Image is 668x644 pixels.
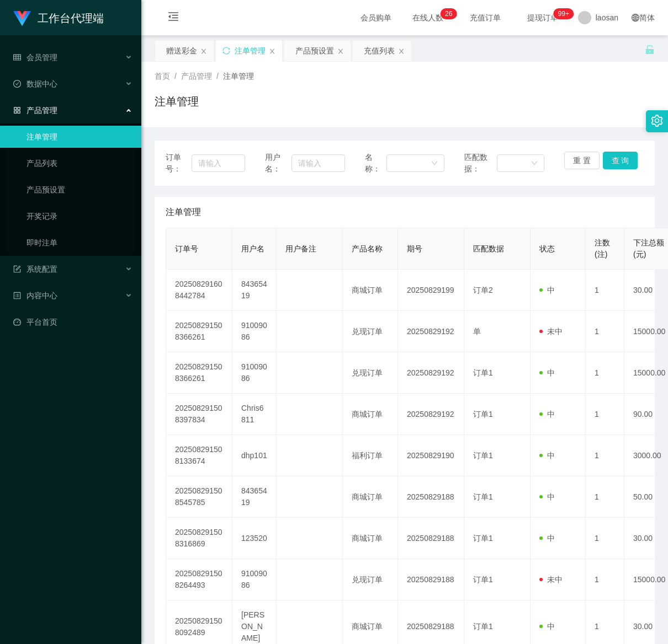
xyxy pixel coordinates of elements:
span: 名称： [365,152,386,175]
span: 中 [539,368,555,377]
a: 图标: dashboard平台首页 [13,311,132,333]
td: 202508291608442784 [166,270,232,311]
span: / [174,72,177,80]
td: 20250829188 [398,559,464,600]
td: 1 [586,270,624,311]
td: 1 [586,435,624,476]
td: 兑现订单 [343,311,398,352]
span: 首页 [155,72,170,80]
span: 提现订单 [522,14,564,22]
span: 产品名称 [352,244,383,253]
button: 查 询 [603,152,638,169]
span: 注单管理 [223,72,254,80]
span: 注数(注) [595,238,610,259]
p: 6 [449,8,453,19]
span: 订单1 [473,575,493,584]
span: 中 [539,286,555,294]
i: 图标: down [431,160,438,168]
a: 产品预设置 [26,179,132,201]
input: 请输入 [192,154,245,172]
span: 匹配数据： [464,152,497,175]
span: 用户备注 [285,244,316,253]
span: 用户名 [241,244,264,253]
div: 产品预设置 [295,40,334,61]
td: 20250829192 [398,394,464,435]
span: 用户名： [265,152,291,175]
span: 未中 [539,575,563,584]
h1: 工作台代理端 [38,1,104,36]
span: 订单1 [473,534,493,543]
i: 图标: setting [651,115,663,127]
td: 20250829190 [398,435,464,476]
span: 未中 [539,327,563,336]
td: 商城订单 [343,476,398,518]
span: 订单1 [473,451,493,460]
i: 图标: check-circle-o [13,80,21,88]
td: 商城订单 [343,518,398,559]
td: 202508291508545785 [166,476,232,518]
td: 1 [586,559,624,600]
td: 91009086 [232,352,277,394]
span: 产品管理 [181,72,212,80]
td: 202508291508133674 [166,435,232,476]
i: 图标: appstore-o [13,106,21,114]
td: 商城订单 [343,394,398,435]
td: 202508291508366261 [166,311,232,352]
input: 请输入 [291,154,344,172]
span: 订单1 [473,492,493,501]
h1: 注单管理 [155,93,199,110]
td: 20250829188 [398,476,464,518]
td: 1 [586,311,624,352]
i: 图标: profile [13,292,21,299]
span: 期号 [407,244,422,253]
i: 图标: close [269,48,275,55]
td: 兑现订单 [343,559,398,600]
td: 兑现订单 [343,352,398,394]
td: 202508291508366261 [166,352,232,394]
span: 匹配数据 [473,244,504,253]
span: 系统配置 [13,265,57,273]
td: 202508291508264493 [166,559,232,600]
td: 20250829192 [398,352,464,394]
span: / [216,72,219,80]
td: 1 [586,394,624,435]
i: 图标: unlock [645,45,655,55]
td: Chris6811 [232,394,277,435]
span: 下注总额(元) [633,238,664,259]
a: 工作台代理端 [13,13,104,22]
sup: 1017 [554,8,574,19]
i: 图标: form [13,265,21,273]
span: 订单2 [473,286,493,294]
p: 2 [445,8,449,19]
span: 中 [539,410,555,418]
span: 中 [539,451,555,460]
td: 202508291508397834 [166,394,232,435]
td: 1 [586,352,624,394]
span: 中 [539,534,555,543]
td: 20250829192 [398,311,464,352]
td: 20250829188 [398,518,464,559]
i: 图标: close [398,48,405,55]
td: 91009086 [232,311,277,352]
td: 123520 [232,518,277,559]
i: 图标: table [13,53,21,61]
td: 202508291508316869 [166,518,232,559]
i: 图标: close [200,48,207,55]
td: 84365419 [232,270,277,311]
button: 重 置 [564,152,600,169]
span: 订单1 [473,622,493,631]
span: 单 [473,327,481,336]
td: 商城订单 [343,270,398,311]
a: 即时注单 [26,232,132,254]
td: 福利订单 [343,435,398,476]
td: 1 [586,476,624,518]
td: 20250829199 [398,270,464,311]
span: 内容中心 [13,291,57,300]
div: 充值列表 [364,40,395,61]
td: dhp101 [232,435,277,476]
span: 中 [539,622,555,631]
i: 图标: global [632,14,639,22]
a: 开奖记录 [26,205,132,227]
a: 产品列表 [26,152,132,174]
span: 产品管理 [13,106,57,115]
